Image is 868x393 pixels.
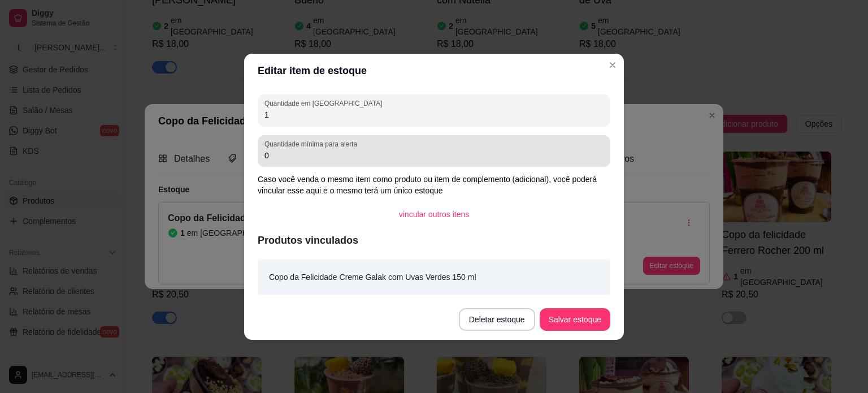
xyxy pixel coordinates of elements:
[540,308,610,331] button: Salvar estoque
[258,232,610,248] article: Produtos vinculados
[264,109,604,120] input: Quantidade em estoque
[264,139,361,149] label: Quantidade mínima para alerta
[459,308,535,331] button: Deletar estoque
[390,203,479,226] button: vincular outros itens
[258,174,610,196] p: Caso você venda o mesmo item como produto ou item de complemento (adicional), você poderá vincula...
[269,271,476,283] article: Copo da Felicidade Creme Galak com Uvas Verdes 150 ml
[264,98,386,108] label: Quantidade em [GEOGRAPHIC_DATA]
[244,54,624,88] header: Editar item de estoque
[604,56,622,74] button: Close
[264,150,604,161] input: Quantidade mínima para alerta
